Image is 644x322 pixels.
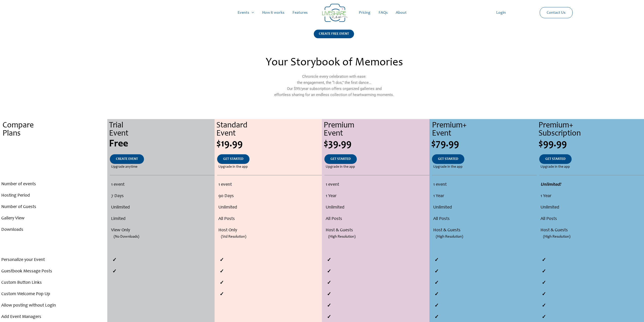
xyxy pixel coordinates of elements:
[1,224,106,236] li: Downloads
[324,139,429,149] div: $39.99
[543,231,570,242] span: (High Resolution)
[218,191,321,202] li: 90 Days
[110,154,144,164] a: CREATE EVENT
[216,122,322,138] div: Standard Event
[1,266,106,277] li: Guestbook Message Posts
[314,30,354,38] div: CREATE FREE EVENT
[116,157,138,161] span: CREATE EVENT
[326,164,355,170] span: Upgrade in the app
[433,191,535,202] li: 1 Year
[541,182,561,187] strong: Unlimited!
[114,231,139,242] span: (No Downloads)
[1,300,106,311] li: Allow posting without Login
[433,179,535,191] li: 1 event
[1,179,106,190] li: Number of events
[355,5,375,21] a: Pricing
[9,5,635,21] nav: Site Navigation
[52,139,55,149] span: .
[1,277,106,289] li: Custom Button Links
[1,289,106,300] li: Custom Welcome Pop Up
[218,213,321,225] li: All Posts
[322,4,347,22] img: LiveShare logo - Capture & Share Event Memories
[1,190,106,201] li: Hosting Period
[541,202,643,213] li: Unlimited
[111,213,213,225] li: Limited
[47,154,60,164] a: .
[433,202,535,213] li: Unlimited
[288,5,312,21] a: Features
[541,191,643,202] li: 1 Year
[111,164,137,170] span: Upgrade anytime
[433,213,535,225] li: All Posts
[234,5,258,21] a: Events
[438,157,458,161] span: GET STARTED
[539,154,572,164] a: GET STARTED
[221,231,246,242] span: (Std Resolution)
[541,213,643,225] li: All Posts
[538,122,644,138] div: Premium+ Subscription
[216,139,322,149] div: $19.99
[432,154,464,164] a: GET STARTED
[326,202,428,213] li: Unlimited
[223,157,243,161] span: GET STARTED
[392,5,411,21] a: About
[111,225,213,236] li: View Only
[492,5,510,21] a: Login
[541,225,643,236] li: Host & Guests
[111,202,213,213] li: Unlimited
[436,231,463,242] span: (High Resolution)
[433,225,535,236] li: Host & Guests
[375,5,392,21] a: FAQs
[432,122,537,138] div: Premium+ Event
[543,7,570,18] a: Contact Us
[433,164,463,170] span: Upgrade in the app
[328,231,356,242] span: (High Resolution)
[538,139,644,149] div: $99.99
[541,164,570,170] span: Upgrade in the app
[324,122,429,138] div: Premium Event
[218,164,248,170] span: Upgrade in the app
[1,254,106,266] li: Personalize your Event
[326,213,428,225] li: All Posts
[324,154,357,164] a: GET STARTED
[431,139,537,149] div: $79.99
[326,191,428,202] li: 1 Year
[218,202,321,213] li: Unlimited
[109,122,215,138] div: Trial Event
[314,30,354,45] a: CREATE FREE EVENT
[111,179,213,191] li: 1 event
[326,179,428,191] li: 1 event
[217,154,250,164] a: GET STARTED
[224,57,444,68] h2: Your Storybook of Memories
[53,165,54,169] span: .
[109,139,215,149] div: Free
[111,191,213,202] li: 7 Days
[1,213,106,224] li: Gallery View
[3,122,107,138] div: Compare Plans
[545,157,566,161] span: GET STARTED
[1,201,106,213] li: Number of Guests
[218,179,321,191] li: 1 event
[218,225,321,236] li: Host Only
[53,157,54,161] span: .
[224,73,444,98] p: Chronicle every celebration with ease: the engagement, the “I dos,” the first dance… Our $99/year...
[330,157,351,161] span: GET STARTED
[258,5,288,21] a: How it works
[326,225,428,236] li: Host & Guests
